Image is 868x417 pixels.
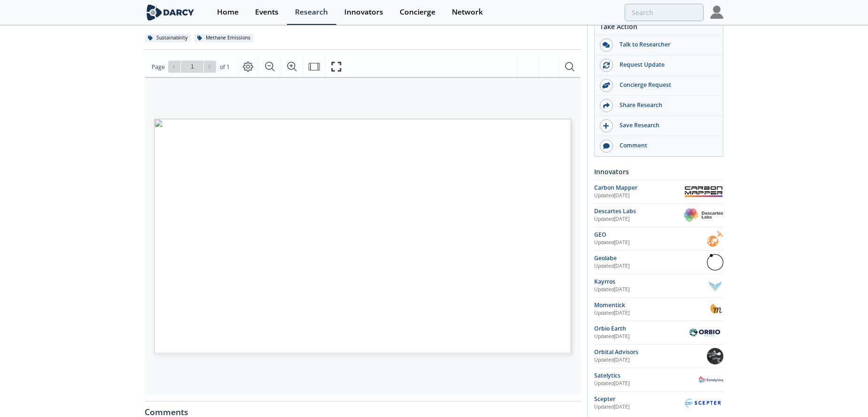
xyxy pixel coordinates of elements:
[594,231,723,247] a: GEO Updated[DATE] GEO
[594,184,723,200] a: Carbon Mapper Updated[DATE] Carbon Mapper
[217,8,239,16] div: Home
[594,231,707,239] div: GEO
[594,324,723,341] a: Orbio Earth Updated[DATE] Orbio Earth
[594,184,684,192] div: Carbon Mapper
[595,22,723,35] div: Take Action
[145,34,191,42] div: Sustainability
[594,395,684,403] div: Scepter
[594,278,723,294] a: Kayrros Updated[DATE] Kayrros
[684,326,723,340] img: Orbio Earth
[145,402,581,417] div: Comments
[684,208,723,223] img: Descartes Labs
[707,348,723,364] img: Orbital Advisors
[594,216,684,223] div: Updated [DATE]
[613,61,718,69] div: Request Update
[594,403,684,411] div: Updated [DATE]
[594,278,707,286] div: Kayrros
[594,254,707,263] div: Geolabe
[594,380,699,387] div: Updated [DATE]
[684,185,723,198] img: Carbon Mapper
[194,34,254,42] div: Methane Emissions
[594,239,707,247] div: Updated [DATE]
[613,40,718,49] div: Talk to Researcher
[594,348,723,364] a: Orbital Advisors Updated[DATE] Orbital Advisors
[594,348,707,356] div: Orbital Advisors
[594,301,723,317] a: Momentick Updated[DATE] Momentick
[344,8,383,16] div: Innovators
[255,8,279,16] div: Events
[707,254,723,270] img: Geolabe
[707,231,723,247] img: GEO
[594,207,684,216] div: Descartes Labs
[613,141,718,150] div: Comment
[594,301,707,309] div: Momentick
[295,8,328,16] div: Research
[594,395,723,411] a: Scepter Updated[DATE] Scepter
[594,163,723,180] div: Innovators
[594,192,684,200] div: Updated [DATE]
[710,6,723,19] img: Profile
[707,301,723,317] img: Momentick
[452,8,483,16] div: Network
[594,207,723,224] a: Descartes Labs Updated[DATE] Descartes Labs
[594,371,723,388] a: Satelytics Updated[DATE] Satelytics
[594,286,707,293] div: Updated [DATE]
[594,324,684,333] div: Orbio Earth
[594,371,699,380] div: Satelytics
[613,101,718,109] div: Share Research
[400,8,435,16] div: Concierge
[594,309,707,317] div: Updated [DATE]
[145,4,196,21] img: logo-wide.svg
[594,263,707,270] div: Updated [DATE]
[613,81,718,89] div: Concierge Request
[594,333,684,340] div: Updated [DATE]
[699,371,724,388] img: Satelytics
[594,356,707,364] div: Updated [DATE]
[684,398,723,408] img: Scepter
[707,278,723,294] img: Kayrros
[613,121,718,130] div: Save Research
[625,4,704,21] input: Advanced Search
[594,254,723,270] a: Geolabe Updated[DATE] Geolabe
